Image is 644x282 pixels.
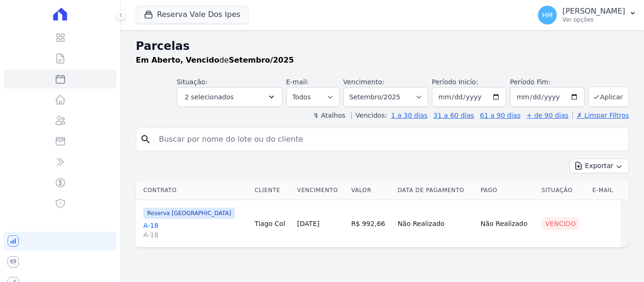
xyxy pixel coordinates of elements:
[347,200,394,248] td: R$ 992,66
[542,12,553,18] span: HM
[432,78,478,86] label: Período Inicío:
[343,78,384,86] label: Vencimento:
[140,134,151,145] i: search
[572,112,629,119] a: ✗ Limpar Filtros
[538,181,589,200] th: Situação
[562,16,625,24] p: Ver opções
[143,208,235,219] span: Reserva [GEOGRAPHIC_DATA]
[347,181,394,200] th: Valor
[143,221,247,240] a: A-18A-18
[297,220,319,227] a: [DATE]
[588,87,629,107] button: Aplicar
[480,112,520,119] a: 61 a 90 dias
[293,181,347,200] th: Vencimento
[185,91,234,103] span: 2 selecionados
[136,38,629,55] h2: Parcelas
[570,159,629,173] button: Exportar
[286,78,309,86] label: E-mail:
[391,112,428,119] a: 1 a 30 dias
[136,181,251,200] th: Contrato
[136,56,219,64] strong: Em Aberto, Vencido
[530,2,644,28] button: HM [PERSON_NAME] Ver opções
[229,56,294,64] strong: Setembro/2025
[510,77,585,87] label: Período Fim:
[562,7,625,16] p: [PERSON_NAME]
[477,181,537,200] th: Pago
[433,112,474,119] a: 31 a 60 dias
[527,112,569,119] a: + de 90 dias
[394,181,477,200] th: Data de Pagamento
[477,200,537,248] td: Não Realizado
[136,6,248,24] button: Reserva Vale Dos Ipes
[542,217,580,230] div: Vencido
[351,112,387,119] label: Vencidos:
[177,87,282,107] button: 2 selecionados
[143,230,247,240] span: A-18
[136,55,294,66] p: de
[394,200,477,248] td: Não Realizado
[589,181,620,200] th: E-mail
[313,112,345,119] label: ↯ Atalhos
[153,130,625,149] input: Buscar por nome do lote ou do cliente
[177,78,207,86] label: Situação:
